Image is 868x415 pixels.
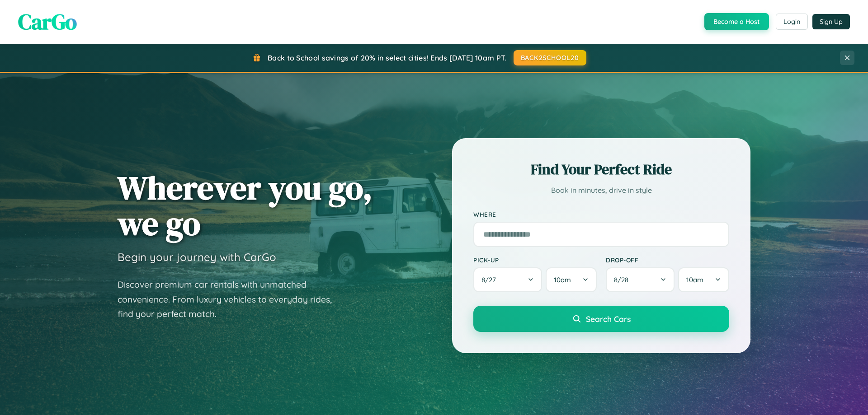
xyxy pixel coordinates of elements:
h1: Wherever you go, we go [118,170,373,241]
span: Back to School savings of 20% in select cities! Ends [DATE] 10am PT. [268,53,506,62]
span: 10am [686,275,703,284]
label: Drop-off [606,256,729,264]
label: Pick-up [473,256,597,264]
span: 10am [554,275,571,284]
button: Become a Host [704,13,769,30]
button: Login [776,14,808,30]
button: 10am [678,267,729,292]
span: Search Cars [586,314,631,324]
button: BACK2SCHOOL20 [514,50,586,65]
button: 10am [546,267,597,292]
button: Sign Up [812,14,850,29]
span: 8 / 28 [614,275,633,284]
button: 8/28 [606,267,675,292]
p: Discover premium car rentals with unmatched convenience. From luxury vehicles to everyday rides, ... [118,277,344,322]
h3: Begin your journey with CarGo [118,250,276,264]
h2: Find Your Perfect Ride [473,159,729,179]
p: Book in minutes, drive in style [473,184,729,197]
span: 8 / 27 [481,275,500,284]
label: Where [473,210,729,218]
button: 8/27 [473,267,542,292]
button: Search Cars [473,306,729,332]
span: CarGo [18,7,77,37]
